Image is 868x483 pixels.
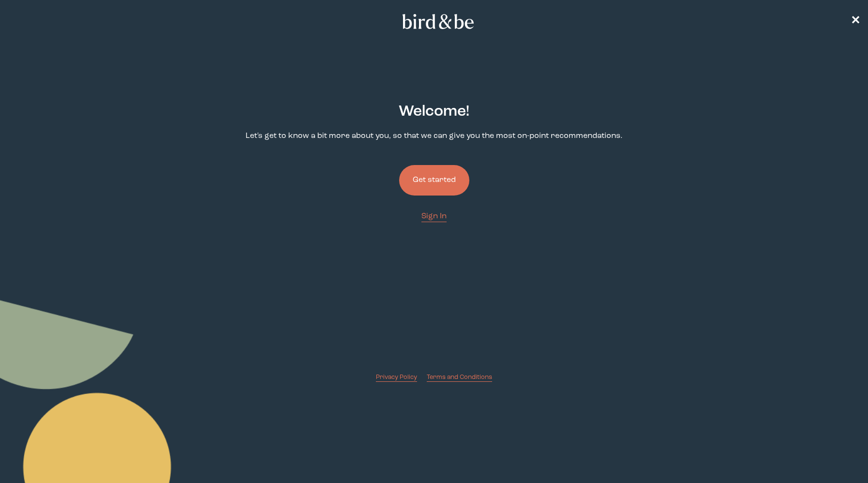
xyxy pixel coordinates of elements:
[851,15,860,27] span: ✕
[399,150,469,211] a: Get started
[427,373,492,382] a: Terms and Conditions
[376,373,417,382] a: Privacy Policy
[421,212,447,220] span: Sign In
[421,211,447,222] a: Sign In
[376,374,417,380] span: Privacy Policy
[399,101,469,123] h2: Welcome !
[851,13,860,30] a: ✕
[399,165,469,196] button: Get started
[820,438,858,473] iframe: Gorgias live chat messenger
[246,131,622,142] p: Let's get to know a bit more about you, so that we can give you the most on-point recommendations.
[427,374,492,380] span: Terms and Conditions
